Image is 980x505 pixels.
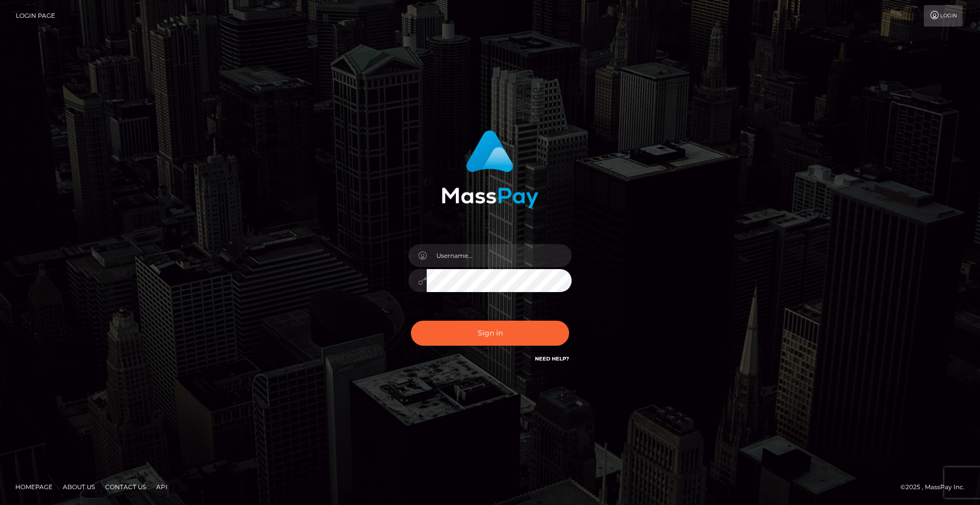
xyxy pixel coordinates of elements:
[16,5,55,27] a: Login Page
[924,5,963,27] a: Login
[152,479,171,495] a: API
[11,479,57,495] a: Homepage
[535,355,569,362] a: Need Help?
[411,321,569,346] button: Sign in
[101,479,150,495] a: Contact Us
[59,479,99,495] a: About Us
[900,482,972,493] div: © 2025 , MassPay Inc.
[427,244,572,267] input: Username...
[442,130,538,208] img: MassPay Login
